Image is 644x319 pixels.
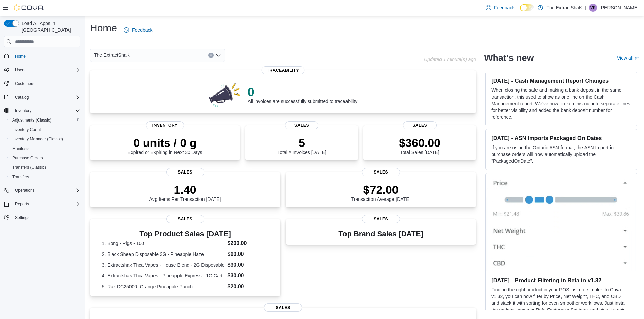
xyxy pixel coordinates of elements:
span: Settings [12,213,80,222]
div: Total # Invoices [DATE] [277,136,326,155]
a: Adjustments (Classic) [9,116,54,124]
button: Manifests [7,144,83,153]
a: Settings [12,214,32,222]
a: Manifests [9,144,32,153]
div: Avg Items Per Transaction [DATE] [149,183,221,202]
span: Manifests [12,146,29,151]
input: Dark Mode [520,4,534,11]
button: Inventory [1,106,83,115]
button: Adjustments (Classic) [7,115,83,125]
span: VK [590,4,596,12]
span: Users [15,67,25,73]
span: Sales [403,121,437,129]
span: Purchase Orders [12,155,43,161]
span: Reports [15,201,29,207]
span: Transfers [9,173,80,181]
button: Reports [1,199,83,209]
span: Inventory Manager (Classic) [9,135,80,143]
span: Feedback [132,27,152,33]
button: Transfers (Classic) [7,163,83,172]
button: Catalog [1,92,83,102]
a: Inventory Manager (Classic) [9,135,66,143]
p: | [585,4,586,12]
p: $72.00 [351,183,411,196]
dt: 3. Extractshak Thca Vapes - House Blend - 2G Disposable [102,262,225,268]
dd: $200.00 [227,239,268,247]
h2: What's new [484,53,534,63]
span: Users [12,66,80,74]
span: Home [12,52,80,60]
p: $360.00 [399,136,440,150]
p: 0 [248,85,359,99]
img: Cova [14,4,44,11]
span: Feedback [494,4,515,11]
a: Feedback [121,23,155,37]
dd: $30.00 [227,272,268,280]
p: [PERSON_NAME] [600,4,639,12]
button: Users [1,65,83,75]
div: Vito Knowles [589,4,597,12]
span: Transfers [12,174,29,180]
dd: $20.00 [227,283,268,291]
span: Inventory [15,108,31,113]
span: Operations [12,186,80,194]
a: Inventory Count [9,126,44,134]
h3: [DATE] - Product Filtering in Beta in v1.32 [491,277,631,284]
div: Total Sales [DATE] [399,136,440,155]
button: Open list of options [216,53,221,58]
button: Operations [12,186,38,194]
span: Catalog [12,93,80,101]
dt: 2. Black Sheep Disposable 3G - Pineapple Haze [102,251,225,258]
a: Feedback [483,1,517,15]
p: The ExtractShaK [546,4,582,12]
p: 5 [277,136,326,150]
a: Transfers [9,173,32,181]
button: Clear input [208,53,214,58]
h3: Top Product Sales [DATE] [102,230,268,238]
a: Home [12,52,28,60]
nav: Complex example [4,48,80,240]
span: Reports [12,200,80,208]
span: The ExtractShaK [94,51,130,59]
img: 0 [207,81,242,108]
dt: 1. Bong - Rigs - 100 [102,240,225,247]
h3: [DATE] - ASN Imports Packaged On Dates [491,135,631,141]
dt: 5. Raz DC25000 -Orange Pineapple Punch [102,283,225,290]
button: Catalog [12,93,31,101]
p: Updated 1 minute(s) ago [424,57,476,62]
span: Catalog [15,95,29,100]
span: Manifests [9,144,80,153]
button: Inventory [12,107,34,115]
span: Inventory [12,107,80,115]
span: Inventory [146,121,184,129]
dd: $60.00 [227,250,268,258]
p: 1.40 [149,183,221,196]
button: Transfers [7,172,83,182]
span: Home [15,54,26,59]
button: Settings [1,213,83,222]
span: Settings [15,215,29,220]
span: Purchase Orders [9,154,80,162]
p: When closing the safe and making a bank deposit in the same transaction, this used to show as one... [491,87,631,121]
span: Customers [15,81,34,86]
button: Inventory Manager (Classic) [7,134,83,144]
svg: External link [635,57,639,61]
button: Inventory Count [7,125,83,134]
p: If you are using the Ontario ASN format, the ASN Import in purchase orders will now automatically... [491,144,631,164]
span: Inventory Manager (Classic) [12,136,63,142]
span: Inventory Count [12,127,41,132]
button: Reports [12,200,32,208]
span: Transfers (Classic) [12,165,46,170]
div: Expired or Expiring in Next 30 Days [128,136,202,155]
h3: Top Brand Sales [DATE] [338,230,423,238]
dt: 4. Extractshak Thca Vapes - Pineapple Express - 1G Cart [102,272,225,279]
span: Traceability [262,66,305,74]
span: Sales [362,168,400,176]
a: Purchase Orders [9,154,46,162]
a: Customers [12,80,37,88]
span: Sales [264,303,302,312]
span: Adjustments (Classic) [12,117,51,123]
span: Sales [362,215,400,223]
a: Transfers (Classic) [9,163,49,171]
